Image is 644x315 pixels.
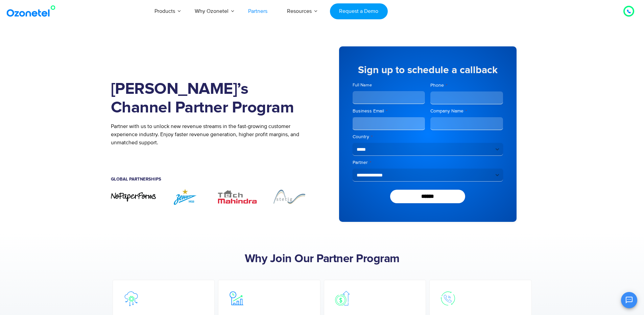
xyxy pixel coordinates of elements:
[111,192,156,202] div: 1 / 7
[111,252,533,266] h2: Why Join Our Partner Program
[111,188,312,205] div: Image Carousel
[621,292,637,308] button: Open chat
[267,188,312,205] img: Stetig
[215,188,260,205] div: 3 / 7
[353,65,503,75] h5: Sign up to schedule a callback
[111,192,156,202] img: nopaperforms
[430,108,503,114] label: Company Name
[353,159,503,166] label: Partner
[111,177,312,182] h5: Global Partnerships
[353,133,503,140] label: Country
[215,188,260,205] img: TechMahindra
[111,122,312,147] p: Partner with us to unlock new revenue streams in the fast-growing customer experience industry. E...
[330,3,388,19] a: Request a Demo
[353,82,425,88] label: Full Name
[163,188,208,205] div: 2 / 7
[111,80,312,117] h1: [PERSON_NAME]’s Channel Partner Program
[163,188,208,205] img: ZENIT
[353,108,425,114] label: Business Email
[267,188,312,205] div: 4 / 7
[430,82,503,89] label: Phone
